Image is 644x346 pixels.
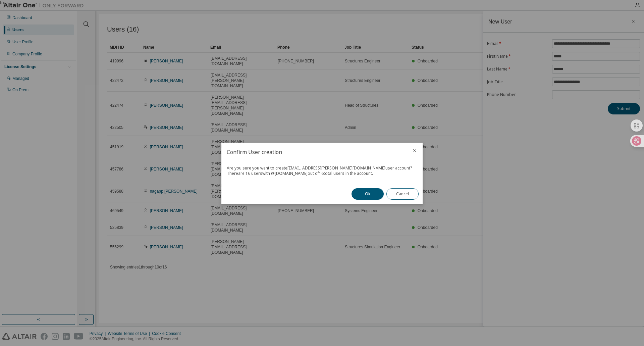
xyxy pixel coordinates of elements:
div: Are you sure you want to create [EMAIL_ADDRESS][PERSON_NAME][DOMAIN_NAME] user account? [227,165,417,171]
button: Cancel [386,188,419,200]
button: Ok [352,188,384,200]
h2: Confirm User creation [221,143,407,161]
div: There are 16 users with @ [DOMAIN_NAME] out of 16 total users in the account. [227,171,417,176]
button: close [412,148,417,153]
